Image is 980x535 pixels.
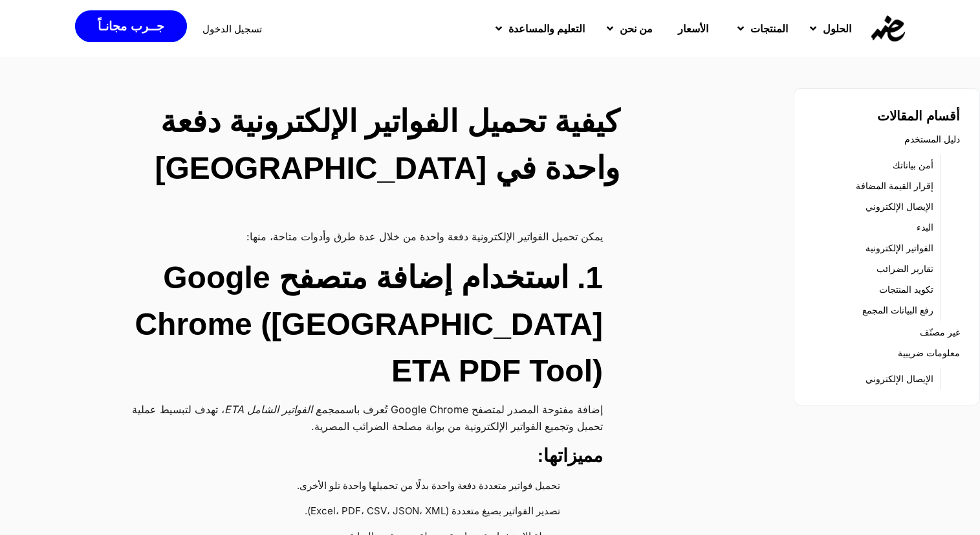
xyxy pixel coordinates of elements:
[224,403,340,416] em: مجمع الفواتير الشامل ETA
[893,156,933,174] a: أمن بياناتك
[823,21,851,36] span: الحلول
[920,323,960,341] a: غير مصنّف
[877,260,933,278] a: تقارير الضرائب
[750,21,788,36] span: المنتجات
[856,177,933,195] a: إقرار القيمة المضافة
[866,370,933,388] a: الإيصال الإلكتروني
[871,16,905,41] img: eDariba
[862,301,933,319] a: رفع البيانات المجمع
[483,12,594,45] a: التعليم والمساعدة
[121,98,620,192] h2: كيفية تحميل الفواتير الإلكترونية دفعة واحدة في [GEOGRAPHIC_DATA]
[898,344,960,362] a: معلومات ضريبية
[508,21,585,36] span: التعليم والمساعدة
[118,474,577,499] li: تحميل فواتير متعددة دفعة واحدة بدلًا من تحميلها واحدة تلو الأخرى.
[202,24,262,34] a: تسجيل الدخول
[866,198,933,216] a: الإيصال الإلكتروني
[797,12,860,45] a: الحلول
[904,130,960,148] a: دليل المستخدم
[594,12,662,45] a: من نحن
[620,21,653,36] span: من نحن
[98,20,164,32] span: جــرب مجانـاً
[105,444,603,468] h3: مميزاتها:
[105,401,603,435] p: إضافة مفتوحة المصدر لمتصفح Google Chrome تُعرف باسم ، تهدف لتبسيط عملية تحميل وتجميع الفواتير الإ...
[118,499,577,525] li: تصدير الفواتير بصيغ متعددة (Excel، PDF، CSV، JSON، XML).
[662,12,724,45] a: الأسعار
[75,10,186,42] a: جــرب مجانـاً
[879,280,933,299] a: تكويد المنتجات
[105,255,603,394] h2: 1. استخدام إضافة متصفح Google Chrome ([GEOGRAPHIC_DATA] ETA PDF Tool)
[724,12,797,45] a: المنتجات
[866,239,933,257] a: الفواتير الإلكترونية
[105,228,603,245] p: يمكن تحميل الفواتير الإلكترونية دفعة واحدة من خلال عدة طرق وأدوات متاحة، منها:
[917,218,933,236] a: البدء
[877,109,960,123] strong: أقسام المقالات
[678,21,708,36] span: الأسعار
